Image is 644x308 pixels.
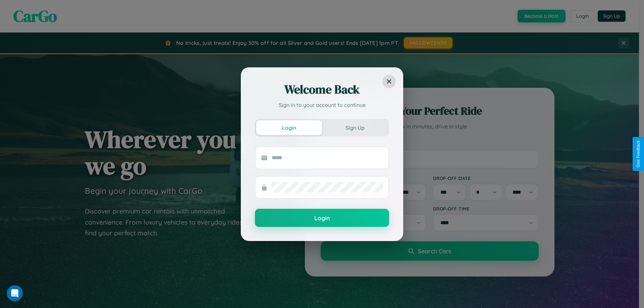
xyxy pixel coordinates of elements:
[7,285,23,301] iframe: Intercom live chat
[255,209,389,227] button: Login
[256,120,322,135] button: Login
[322,120,388,135] button: Sign Up
[255,101,389,109] p: Sign in to your account to continue
[255,81,389,98] h2: Welcome Back
[636,140,641,168] div: Give Feedback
